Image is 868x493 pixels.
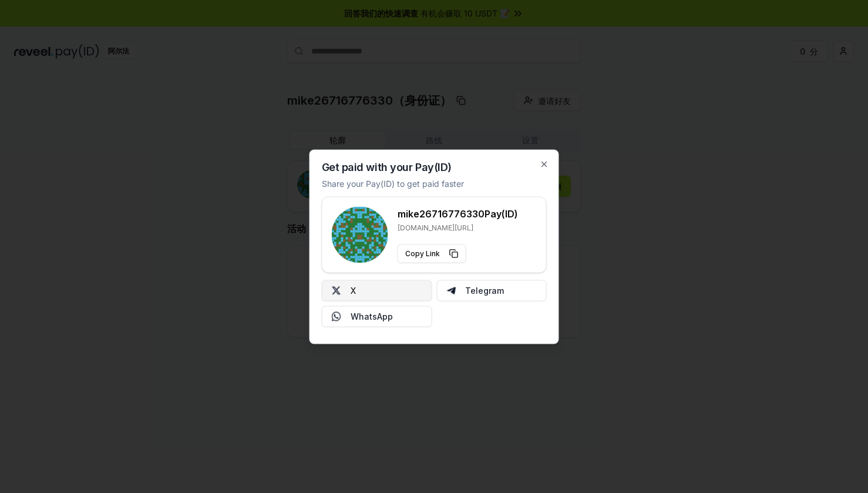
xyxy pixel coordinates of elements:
button: Copy Link [398,244,466,263]
h3: mike26716776330 Pay(ID) [398,206,518,220]
p: Share your Pay(ID) to get paid faster [322,177,464,189]
img: Telegram [446,286,456,295]
img: Whatsapp [332,311,341,321]
h2: Get paid with your Pay(ID) [322,162,452,172]
button: WhatsApp [322,306,432,327]
button: X [322,280,432,301]
img: X [332,286,341,295]
p: [DOMAIN_NAME][URL] [398,223,518,232]
button: Telegram [436,280,547,301]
